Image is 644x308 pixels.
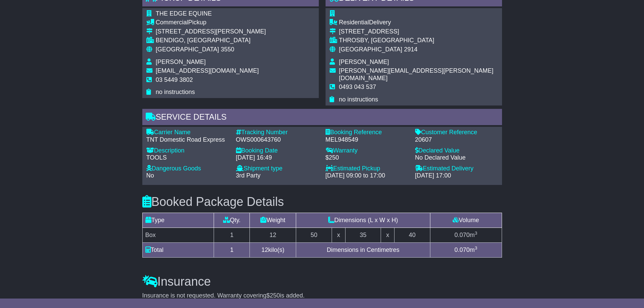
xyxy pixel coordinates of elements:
[415,147,498,155] div: Declared Value
[430,213,502,228] td: Volume
[214,242,250,257] td: 1
[404,46,418,53] span: 2914
[326,165,408,172] div: Estimated Pickup
[430,228,502,242] td: m
[156,19,266,26] div: Pickup
[345,228,381,242] td: 35
[339,19,498,26] div: Delivery
[326,172,408,180] div: [DATE] 09:00 to 17:00
[142,213,214,228] td: Type
[326,147,408,155] div: Warranty
[156,46,219,53] span: [GEOGRAPHIC_DATA]
[326,154,408,162] div: $250
[214,213,250,228] td: Qty.
[339,58,389,65] span: [PERSON_NAME]
[142,242,214,257] td: Total
[156,67,259,74] span: [EMAIL_ADDRESS][DOMAIN_NAME]
[430,242,502,257] td: m
[339,67,494,81] span: [PERSON_NAME][EMAIL_ADDRESS][PERSON_NAME][DOMAIN_NAME]
[339,28,498,35] div: [STREET_ADDRESS]
[156,28,266,35] div: [STREET_ADDRESS][PERSON_NAME]
[394,228,430,242] td: 40
[214,228,250,242] td: 1
[156,19,188,26] span: Commercial
[266,292,280,299] span: $250
[236,129,319,136] div: Tracking Number
[146,136,229,144] div: TNT Domestic Road Express
[236,172,261,179] span: 3rd Party
[339,19,369,26] span: Residential
[156,76,193,83] span: 03 5449 3802
[142,228,214,242] td: Box
[475,231,477,236] sup: 3
[415,165,498,172] div: Estimated Delivery
[250,213,296,228] td: Weight
[296,213,430,228] td: Dimensions (L x W x H)
[156,10,212,17] span: THE EDGE EQUINE
[156,37,266,44] div: BENDIGO, [GEOGRAPHIC_DATA]
[146,154,229,162] div: TOOLS
[236,147,319,155] div: Booking Date
[475,245,477,251] sup: 3
[146,129,229,136] div: Carrier Name
[415,154,498,162] div: No Declared Value
[156,89,195,95] span: no instructions
[142,292,502,300] div: Insurance is not requested. Warranty covering is added.
[236,165,319,172] div: Shipment type
[146,147,229,155] div: Description
[326,136,408,144] div: MEL948549
[250,242,296,257] td: kilo(s)
[146,172,154,179] span: No
[339,46,402,53] span: [GEOGRAPHIC_DATA]
[415,172,498,180] div: [DATE] 17:00
[454,246,470,253] span: 0.070
[339,84,376,90] span: 0493 043 537
[296,228,332,242] td: 50
[415,129,498,136] div: Customer Reference
[332,228,345,242] td: x
[261,246,268,253] span: 12
[221,46,234,53] span: 3550
[250,228,296,242] td: 12
[236,154,319,162] div: [DATE] 16:49
[339,37,498,44] div: THROSBY, [GEOGRAPHIC_DATA]
[415,136,498,144] div: 20607
[381,228,394,242] td: x
[156,58,206,65] span: [PERSON_NAME]
[146,165,229,172] div: Dangerous Goods
[142,195,502,209] h3: Booked Package Details
[142,109,502,127] div: Service Details
[339,96,378,103] span: no instructions
[236,136,319,144] div: OWS000643760
[454,232,470,238] span: 0.070
[326,129,408,136] div: Booking Reference
[296,242,430,257] td: Dimensions in Centimetres
[142,275,502,288] h3: Insurance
